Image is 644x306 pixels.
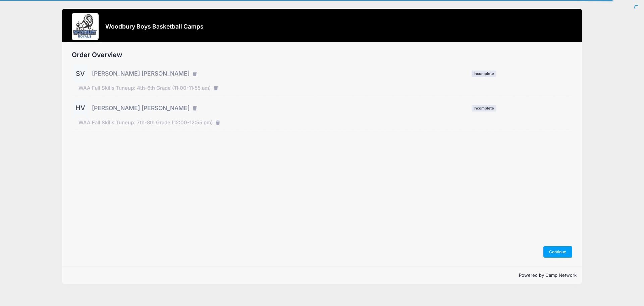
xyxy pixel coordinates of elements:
button: Continue [543,246,572,258]
div: SV [72,65,89,82]
p: Powered by Camp Network [67,272,577,279]
span: [PERSON_NAME] [PERSON_NAME] [92,69,190,78]
span: [PERSON_NAME] [PERSON_NAME] [92,104,190,113]
span: Incomplete [472,71,496,77]
div: HV [72,100,89,117]
h2: Order Overview [72,51,572,59]
span: WAA Fall Skills Tuneup: 7th-8th Grade (12:00-12:55 pm) [78,119,213,126]
span: WAA Fall Skills Tuneup: 4th-6th Grade (11:00-11:55 am) [78,84,211,92]
h3: Woodbury Boys Basketball Camps [105,23,204,30]
span: Incomplete [472,105,496,111]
